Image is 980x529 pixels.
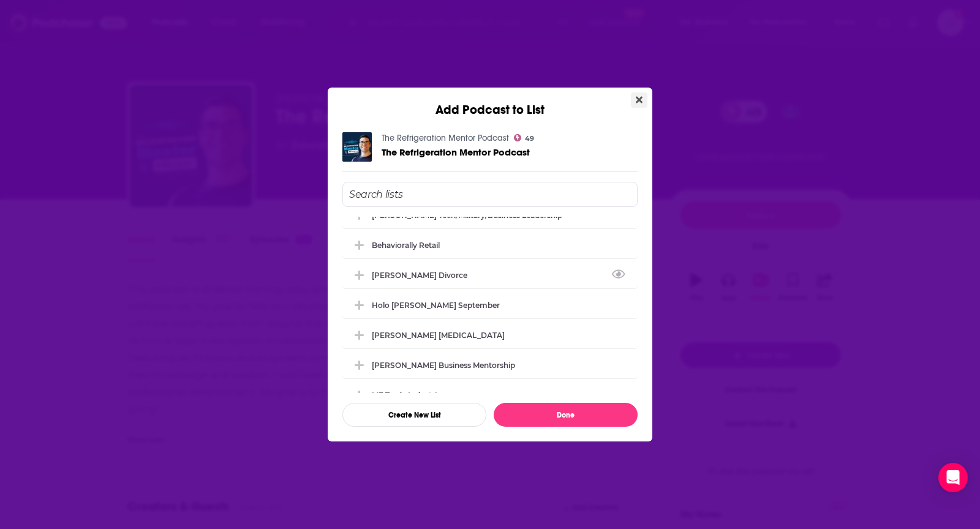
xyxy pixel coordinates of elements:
button: Done [494,403,638,427]
a: The Refrigeration Mentor Podcast [382,133,509,143]
button: View Link [467,277,475,279]
div: Behaviorally Retail [372,241,440,250]
div: [PERSON_NAME] Business Mentorship [372,361,515,370]
div: Holo [PERSON_NAME] September [372,301,500,310]
div: Add Podcast To List [342,182,638,427]
span: 49 [525,136,534,141]
div: Matthew Tower Divorce [342,261,638,288]
div: [PERSON_NAME] [MEDICAL_DATA] [372,331,505,340]
button: Close [631,92,647,108]
div: MF Trade Industries [342,381,638,408]
a: 49 [514,134,534,141]
div: [PERSON_NAME] Divorce [372,271,475,280]
div: Add Podcast to List [328,88,652,118]
img: The Refrigeration Mentor Podcast [342,132,372,162]
span: The Refrigeration Mentor Podcast [382,146,530,158]
a: The Refrigeration Mentor Podcast [382,147,530,157]
div: Richard Digital Addiction [342,321,638,348]
div: Phillip Cantrelll Business Mentorship [342,351,638,378]
div: Behaviorally Retail [342,231,638,258]
div: MF Trade Industries [372,391,445,400]
div: Open Intercom Messenger [938,463,968,492]
button: Create New List [342,403,486,427]
input: Search lists [342,182,638,207]
div: Holo Dr. Kehr September [342,291,638,318]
